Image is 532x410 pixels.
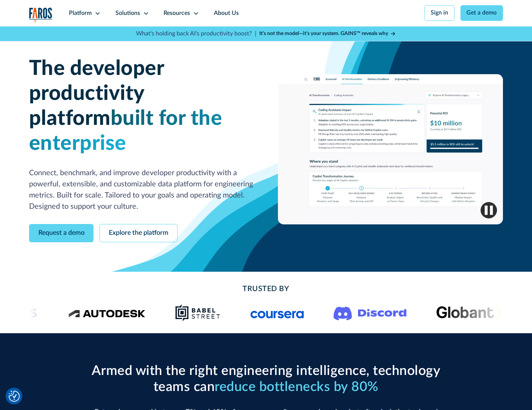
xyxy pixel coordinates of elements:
[175,304,221,322] img: Babel Street logo png
[9,391,20,402] img: Revisit consent button
[259,30,396,38] a: It’s not the model—it’s your system. GAINS™ reveals why
[29,7,53,23] a: home
[69,9,92,18] div: Platform
[215,380,379,394] span: reduce bottlenecks by 80%
[259,31,388,36] strong: It’s not the model—it’s your system. GAINS™ reveals why
[69,307,146,318] img: Logo of the design software company Autodesk.
[29,56,254,156] h1: The developer productivity platform
[481,202,497,218] img: Pause video
[136,29,256,38] p: What's holding back AI's productivity boost? |
[99,224,178,242] a: Explore the platform
[88,363,444,395] h2: Armed with the right engineering intelligence, technology teams can
[29,7,53,23] img: Logo of the analytics and reporting company Faros.
[333,305,406,321] img: Logo of the communication platform Discord.
[115,9,140,18] div: Solutions
[29,108,222,154] span: built for the enterprise
[436,306,505,319] img: Globant's logo
[29,168,254,212] p: Connect, benchmark, and improve developer productivity with a powerful, extensible, and customiza...
[29,224,94,242] a: Request a demo
[424,5,455,21] a: Sign in
[88,284,444,295] h2: Trusted By
[164,9,190,18] div: Resources
[460,5,503,21] a: Get a demo
[250,307,304,319] img: Logo of the online learning platform Coursera.
[9,391,20,402] button: Cookie Settings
